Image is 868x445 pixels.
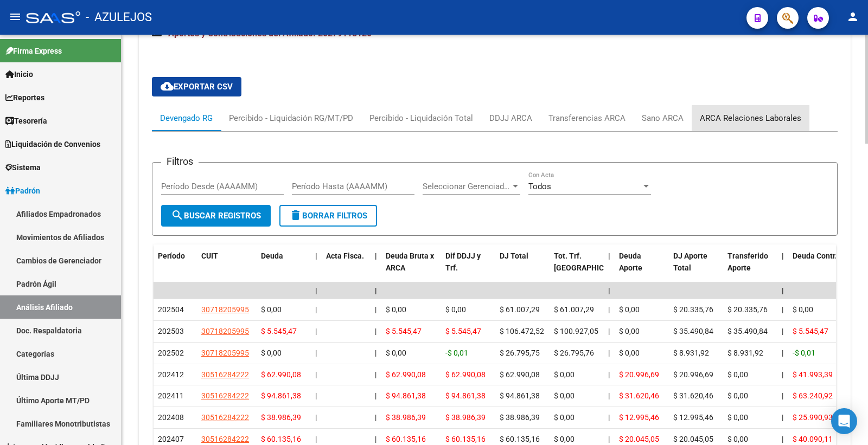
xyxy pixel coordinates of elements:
[386,413,426,422] span: $ 38.986,39
[158,327,184,336] span: 202503
[608,349,610,357] span: |
[161,80,174,93] mat-icon: cloud_download
[793,327,828,336] span: $ 5.545,47
[548,112,626,124] div: Transferencias ARCA
[554,349,594,357] span: $ 26.795,76
[158,305,184,314] span: 202504
[489,112,532,124] div: DDJJ ARCA
[782,349,783,357] span: |
[554,305,594,314] span: $ 61.007,29
[9,10,22,23] mat-icon: menu
[554,251,628,273] span: Tot. Trf. [GEOGRAPHIC_DATA]
[261,413,301,422] span: $ 38.986,39
[673,251,707,273] span: DJ Aporte Total
[171,211,261,221] span: Buscar Registros
[500,327,544,336] span: $ 106.472,52
[500,349,540,357] span: $ 26.795,75
[86,5,152,29] span: - AZULEJOS
[608,286,610,295] span: |
[322,244,371,292] datatable-header-cell: Acta Fisca.
[375,413,376,422] span: |
[500,251,528,260] span: DJ Total
[375,435,376,443] span: |
[673,435,713,443] span: $ 20.045,05
[158,391,184,400] span: 202411
[229,112,353,124] div: Percibido - Liquidación RG/MT/PD
[5,68,33,80] span: Inicio
[386,349,406,357] span: $ 0,00
[315,327,317,336] span: |
[201,349,249,357] span: 30718205995
[279,205,377,227] button: Borrar Filtros
[619,435,659,443] span: $ 20.045,05
[158,435,184,443] span: 202407
[788,244,843,292] datatable-header-cell: Deuda Contr.
[793,349,815,357] span: -$ 0,01
[619,370,659,379] span: $ 20.996,69
[727,413,748,422] span: $ 0,00
[619,305,640,314] span: $ 0,00
[495,244,550,292] datatable-header-cell: DJ Total
[201,327,249,336] span: 30718205995
[158,251,185,260] span: Período
[700,112,801,124] div: ARCA Relaciones Laborales
[445,349,468,357] span: -$ 0,01
[423,182,510,191] span: Seleccionar Gerenciador
[846,10,859,23] mat-icon: person
[793,413,833,422] span: $ 25.990,93
[619,413,659,422] span: $ 12.995,46
[315,435,317,443] span: |
[528,182,551,191] span: Todos
[782,370,783,379] span: |
[673,305,713,314] span: $ 20.335,76
[554,435,575,443] span: $ 0,00
[793,305,813,314] span: $ 0,00
[375,370,376,379] span: |
[619,349,640,357] span: $ 0,00
[723,244,777,292] datatable-header-cell: Transferido Aporte
[375,327,376,336] span: |
[201,305,249,314] span: 30718205995
[201,413,249,422] span: 30516284222
[727,435,748,443] span: $ 0,00
[793,391,833,400] span: $ 63.240,92
[386,327,422,336] span: $ 5.545,47
[673,391,713,400] span: $ 31.620,46
[500,435,540,443] span: $ 60.135,16
[5,115,47,127] span: Tesorería
[161,154,199,169] h3: Filtros
[445,251,481,273] span: Dif DDJJ y Trf.
[608,435,610,443] span: |
[289,211,367,221] span: Borrar Filtros
[669,244,723,292] datatable-header-cell: DJ Aporte Total
[608,305,610,314] span: |
[315,413,317,422] span: |
[554,327,598,336] span: $ 100.927,05
[608,413,610,422] span: |
[445,413,486,422] span: $ 38.986,39
[160,112,213,124] div: Devengado RG
[642,112,684,124] div: Sano ARCA
[619,251,642,273] span: Deuda Aporte
[727,305,768,314] span: $ 20.335,76
[782,251,784,260] span: |
[158,349,184,357] span: 202502
[619,391,659,400] span: $ 31.620,46
[261,391,301,400] span: $ 94.861,38
[608,370,610,379] span: |
[375,286,377,295] span: |
[793,435,833,443] span: $ 40.090,11
[445,305,466,314] span: $ 0,00
[608,391,610,400] span: |
[673,349,709,357] span: $ 8.931,92
[608,251,610,260] span: |
[201,435,249,443] span: 30516284222
[5,92,44,104] span: Reportes
[257,244,311,292] datatable-header-cell: Deuda
[201,251,218,260] span: CUIT
[5,185,40,197] span: Padrón
[386,370,426,379] span: $ 62.990,08
[500,391,540,400] span: $ 94.861,38
[386,251,434,273] span: Deuda Bruta x ARCA
[615,244,669,292] datatable-header-cell: Deuda Aporte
